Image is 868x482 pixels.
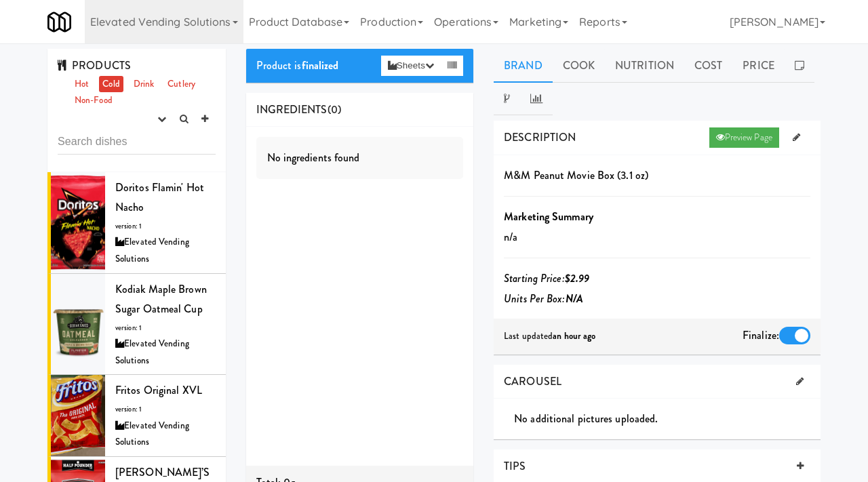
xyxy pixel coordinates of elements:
span: (0) [328,102,341,117]
li: Doritos Flamin' Hot Nachoversion: 1Elevated Vending Solutions [47,172,226,274]
b: finalized [302,58,339,73]
b: N/A [566,291,583,306]
span: Fritos Original XVL [115,382,202,398]
span: Finalize: [743,327,779,343]
a: Cutlery [164,76,199,93]
a: Nutrition [605,49,684,83]
li: Kodiak Maple Brown Sugar Oatmeal Cupversion: 1Elevated Vending Solutions [47,274,226,376]
a: Brand [494,49,553,83]
p: M&M Peanut Movie Box (3.1 oz) [504,165,810,186]
a: Non-Food [71,92,116,109]
span: PRODUCTS [58,58,131,73]
a: Cook [553,49,605,83]
span: DESCRIPTION [504,129,576,145]
input: Search dishes [58,129,216,155]
i: Starting Price: [504,270,589,286]
a: Cost [684,49,732,83]
div: No additional pictures uploaded. [514,409,821,429]
a: Hot [71,76,92,93]
span: version: 1 [115,404,142,414]
button: Sheets [381,56,441,76]
b: Marketing Summary [504,209,593,224]
div: Elevated Vending Solutions [115,418,216,451]
b: an hour ago [553,329,595,342]
a: Drink [130,76,158,93]
div: No ingredients found [256,137,464,179]
li: Fritos Original XVLversion: 1Elevated Vending Solutions [47,375,226,456]
span: CAROUSEL [504,374,561,389]
a: Cold [99,76,123,93]
a: Price [732,49,785,83]
a: Preview Page [709,127,779,148]
span: Doritos Flamin' Hot Nacho [115,180,204,216]
b: $2.99 [565,270,590,286]
p: n/a [504,227,810,247]
i: Units Per Box: [504,291,583,306]
span: Kodiak Maple Brown Sugar Oatmeal Cup [115,281,207,317]
span: version: 1 [115,323,142,333]
img: Micromart [47,10,71,34]
div: Elevated Vending Solutions [115,336,216,369]
span: Product is [256,58,339,73]
span: INGREDIENTS [256,102,328,117]
span: TIPS [504,458,526,474]
div: Elevated Vending Solutions [115,234,216,267]
span: version: 1 [115,221,142,231]
span: Last updated [504,329,595,342]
